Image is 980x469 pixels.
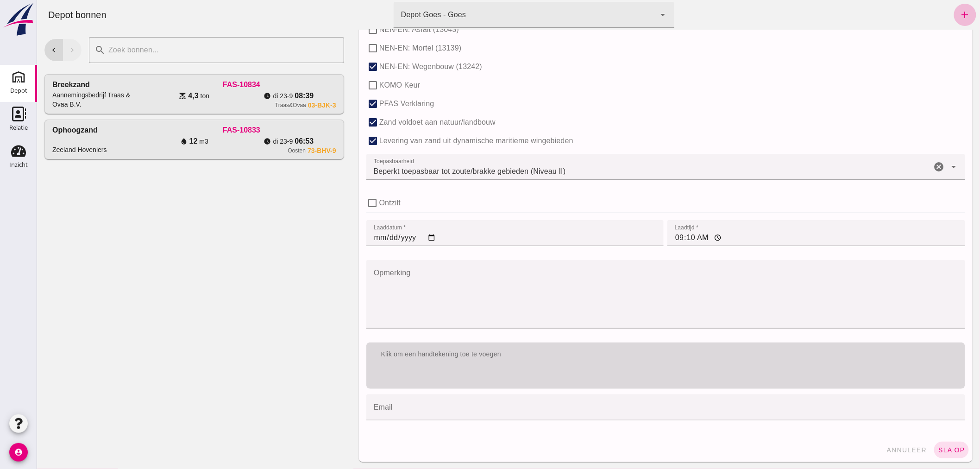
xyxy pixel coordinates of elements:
[251,147,269,154] div: Oosten
[227,138,234,145] i: watch_later
[364,9,429,20] div: Depot Goes - Goes
[849,446,890,454] span: annuleer
[911,161,923,172] i: arrow_drop_down
[621,9,632,20] i: arrow_drop_down
[15,145,70,154] div: Zeeland Hoveniers
[227,92,234,100] i: watch_later
[143,138,151,145] i: water_drop
[270,147,299,154] div: 73-BHV-9
[236,137,256,146] span: di 23-9
[236,91,256,101] span: di 23-9
[2,2,35,37] img: logo-small.a267ee39.svg
[342,95,397,113] label: PFAS Verklaring
[9,125,28,131] div: Relatie
[151,90,161,101] span: 4,3
[337,350,921,359] div: Klik om een handtekening toe te voegen
[342,57,445,76] label: NEN-EN: Wegenbouw (13242)
[342,76,383,95] label: KOMO Keur
[142,92,149,100] i: scale
[15,125,61,136] div: Ophoogzand
[10,88,27,94] div: Depot
[110,79,299,90] div: FAS-10834
[337,166,529,177] span: Beperkt toepasbaar tot zoute/brakke gebieden (Niveau II)
[258,90,276,101] span: 08:39
[69,37,302,63] input: Zoek bonnen...
[9,443,28,462] i: account_circle
[13,46,21,54] i: chevron_left
[342,132,536,150] label: Levering van zand uit dynamische maritieme wingebieden
[4,8,77,21] div: Depot bonnen
[15,79,53,90] div: Breekzand
[258,136,276,147] span: 06:53
[901,446,928,454] span: sla op
[271,101,299,109] div: 03-BJK-3
[110,125,299,136] div: FAS-10833
[342,39,425,57] label: NEN-EN: Mortel (13139)
[897,442,932,458] button: sla op
[7,120,307,159] a: OphoogzandZeeland HoveniersFAS-1083312m3di 23-906:53Oosten73-BHV-9
[238,101,269,109] div: Traas&Ovaa
[897,161,908,172] i: Wis Toepasbaarheid
[342,194,364,212] label: Ontzilt
[7,74,307,114] a: BreekzandAannemingsbedrijf Traas & Ovaa B.V.FAS-108344,3tondi 23-908:39Traas&Ovaa03-BJK-3
[9,162,28,168] div: Inzicht
[846,442,894,458] button: annuleer
[923,9,934,20] i: add
[57,44,69,56] i: search
[152,136,161,147] span: 12
[163,137,171,146] span: m3
[15,90,110,109] div: Aannemingsbedrijf Traas & Ovaa B.V.
[342,20,422,39] label: NEN-EN: Asfalt (13043)
[342,113,459,132] label: Zand voldoet aan natuur/landbouw
[163,91,172,101] span: ton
